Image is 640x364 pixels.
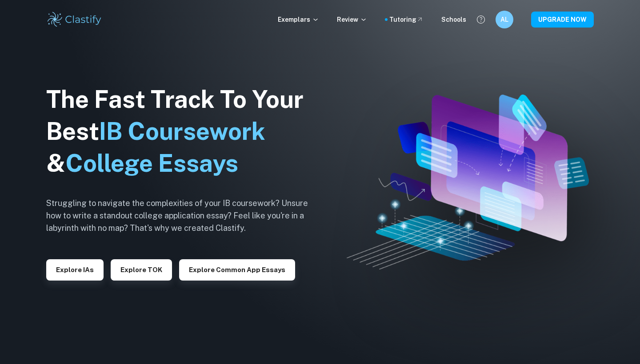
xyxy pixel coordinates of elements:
a: Explore IAs [46,265,104,273]
h6: Struggling to navigate the complexities of your IB coursework? Unsure how to write a standout col... [46,197,322,234]
button: Help and Feedback [473,12,488,27]
span: IB Coursework [99,117,265,145]
button: Explore IAs [46,259,104,281]
button: Explore TOK [111,259,172,281]
span: College Essays [65,149,238,177]
a: Tutoring [389,15,424,24]
p: Exemplars [278,15,319,24]
h1: The Fast Track To Your Best & [46,83,322,179]
a: Explore Common App essays [179,265,295,273]
a: Schools [441,15,466,24]
p: Review [337,15,367,24]
button: AL [496,11,513,28]
a: Explore TOK [111,265,172,273]
img: Clastify logo [46,11,103,28]
button: UPGRADE NOW [531,12,594,28]
button: Explore Common App essays [179,259,295,281]
img: Clastify hero [347,95,588,269]
h6: AL [500,15,510,24]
